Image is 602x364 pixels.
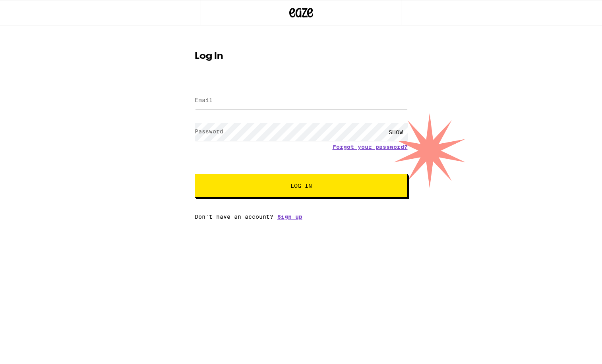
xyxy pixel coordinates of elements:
label: Password [195,128,223,135]
div: Don't have an account? [195,214,408,220]
input: Email [195,92,408,110]
div: SHOW [384,123,408,141]
h1: Log In [195,52,408,61]
label: Email [195,97,213,103]
button: Log In [195,174,408,198]
a: Sign up [277,214,302,220]
span: Log In [290,183,312,189]
a: Forgot your password? [333,144,408,150]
